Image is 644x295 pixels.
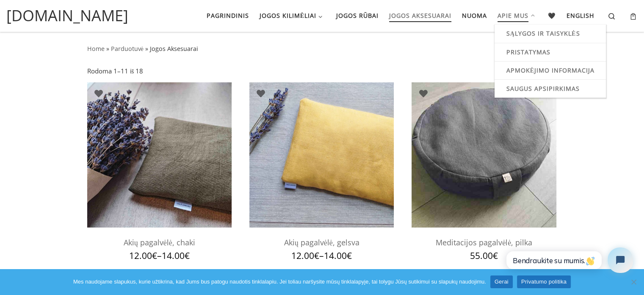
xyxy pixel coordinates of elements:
[249,234,394,251] h2: Akių pagalvėlė, gelsva
[498,43,603,61] a: Pristatymas
[150,45,198,53] span: Jogos Aksesuarai
[506,25,580,40] span: Sąlygos ir taisyklės
[564,7,597,25] a: English
[498,7,528,22] span: Apie mus
[185,250,190,261] span: €
[291,250,319,261] bdi: 12.00
[506,43,550,59] span: Pristatymas
[629,278,638,286] span: Ne
[347,250,352,261] span: €
[459,7,489,25] a: Nuoma
[6,4,128,27] a: [DOMAIN_NAME]
[129,250,157,261] bdi: 12.00
[470,250,498,261] bdi: 55.00
[567,7,594,22] span: English
[324,250,352,261] bdi: 14.00
[412,82,556,261] a: meditacijos pagalvemeditacijos pagalveMeditacijos pagalvėlė, pilka 55.00€
[207,7,249,22] span: Pagrindinis
[73,278,486,286] span: Mes naudojame slapukus, kurie užtikrina, kad Jums bus patogu naudotis tinklalapiu. Jei toliau nar...
[389,7,451,22] span: Jogos aksesuarai
[162,250,190,261] bdi: 14.00
[493,250,498,261] span: €
[249,251,394,261] span: –
[412,234,556,251] h2: Meditacijos pagalvėlė, pilka
[336,7,379,22] span: Jogos rūbai
[87,45,105,53] a: Home
[87,66,144,76] p: Rodoma 1–11 iš 18
[517,275,571,288] a: Privatumo politika
[249,82,394,261] a: akiu pagalvele meditacijaiAkių pagalvėlė, gelsva 12.00€–14.00€
[87,251,232,261] span: –
[106,45,109,53] span: »
[333,7,381,25] a: Jogos rūbai
[204,7,252,25] a: Pagrindinis
[257,7,328,25] a: Jogos kilimėliai
[506,80,580,96] span: Saugus apsipirkimas
[145,45,148,53] span: »
[111,45,144,53] a: Parduotuvė
[498,80,603,98] a: Saugus apsipirkimas
[498,25,603,42] a: Sąlygos ir taisyklės
[87,82,232,261] a: meditacijos pagalveleakiu pagalveleAkių pagalvėlė, chaki 12.00€–14.00€
[496,240,640,280] iframe: Tidio Chat
[506,62,595,77] span: Apmokėjimo informacija
[152,250,157,261] span: €
[87,234,232,251] h2: Akių pagalvėlė, chaki
[498,62,603,79] a: Apmokėjimo informacija
[314,250,319,261] span: €
[490,275,513,288] a: Gerai
[548,7,556,22] span: 🖤
[386,7,454,25] a: Jogos aksesuarai
[249,82,394,227] img: akiu pagalvele meditacijai
[260,7,317,22] span: Jogos kilimėliai
[545,7,559,25] a: 🖤
[462,7,487,22] span: Nuoma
